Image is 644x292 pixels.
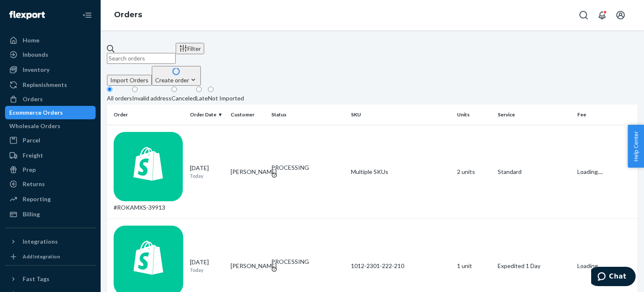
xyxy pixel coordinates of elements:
div: Replenishments [23,81,67,89]
th: Order [107,105,187,125]
div: All orders [107,94,132,103]
input: Search orders [107,53,176,64]
a: Orders [5,92,96,106]
button: Create order [152,66,201,86]
div: Wholesale Orders [9,122,60,130]
div: Freight [23,151,43,160]
p: Standard [498,168,571,176]
button: Integrations [5,235,96,248]
div: #ROKAMXS-39913 [114,132,183,212]
div: Customer [231,111,265,118]
div: Prep [23,166,36,174]
th: Order Date [187,105,227,125]
div: Ecommerce Orders [9,108,63,117]
button: Help Center [628,125,644,168]
div: Create order [155,76,197,84]
div: [DATE] [190,258,224,274]
div: Integrations [23,237,58,246]
ol: breadcrumbs [107,3,149,27]
th: Status [268,105,348,125]
div: Not Imported [208,94,244,103]
a: Replenishments [5,78,96,92]
th: Service [494,105,574,125]
a: Inbounds [5,48,96,61]
a: Inventory [5,63,96,76]
div: [DATE] [190,164,224,179]
td: [PERSON_NAME] [227,125,268,219]
div: Filter [179,44,201,53]
iframe: Opens a widget where you can chat to one of our agents [591,267,636,288]
img: Flexport logo [9,11,45,19]
input: Invalid address [132,87,138,92]
a: Billing [5,208,96,221]
div: Invalid address [132,94,171,103]
button: Filter [176,43,204,54]
div: 1012-2301-222-210 [351,262,450,270]
input: Canceled [171,87,177,92]
div: Billing [23,210,40,218]
button: Open account menu [612,7,629,24]
a: Prep [5,163,96,176]
td: Loading.... [574,125,638,219]
div: Inbounds [23,50,48,59]
div: Reporting [23,195,51,203]
div: Fast Tags [23,275,49,283]
div: PROCESSING [271,163,344,172]
td: 2 units [454,125,494,219]
a: Ecommerce Orders [5,106,96,119]
button: Open Search Box [575,7,592,24]
input: Late [196,87,202,92]
a: Freight [5,149,96,162]
button: Close Navigation [79,7,96,24]
th: Fee [574,105,638,125]
div: Add Integration [23,253,60,260]
div: Inventory [23,66,49,74]
a: Orders [114,10,142,19]
div: Orders [23,95,43,103]
a: Parcel [5,134,96,147]
a: Returns [5,177,96,191]
p: Today [190,266,224,274]
p: Expedited 1 Day [498,262,571,270]
input: All orders [107,87,112,92]
div: Canceled [171,94,196,103]
div: PROCESSING [271,258,344,266]
a: Reporting [5,192,96,206]
a: Wholesale Orders [5,119,96,133]
div: Late [196,94,208,103]
div: Returns [23,180,45,188]
a: Home [5,34,96,47]
button: Import Orders [107,75,152,86]
button: Open notifications [594,7,610,24]
div: Parcel [23,136,40,145]
th: SKU [348,105,454,125]
td: Multiple SKUs [348,125,454,219]
button: Fast Tags [5,272,96,286]
a: Add Integration [5,252,96,262]
th: Units [454,105,494,125]
input: Not Imported [208,87,213,92]
p: Today [190,172,224,179]
div: Home [23,36,39,45]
